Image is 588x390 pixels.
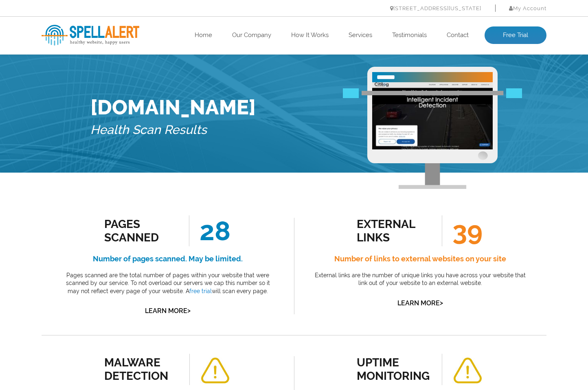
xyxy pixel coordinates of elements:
h5: Health Scan Results [90,119,256,141]
h1: [DOMAIN_NAME] [90,95,256,119]
img: Free Webiste Analysis [343,89,522,99]
span: > [440,297,443,309]
a: Learn More> [145,307,191,315]
img: alert [452,357,483,384]
a: Learn More> [397,299,443,307]
div: Pages Scanned [104,217,178,244]
div: external links [357,217,430,244]
div: uptime monitoring [357,356,430,383]
img: alert [200,357,230,384]
h4: Number of pages scanned. May be limited. [60,252,276,265]
span: 39 [442,215,483,246]
div: malware detection [104,356,178,383]
img: Free Webiste Analysis [367,67,498,189]
h4: Number of links to external websites on your site [312,252,528,265]
span: > [187,305,191,316]
a: free trial [189,288,212,294]
p: External links are the number of unique links you have across your website that link out of your ... [312,272,528,287]
span: 28 [189,215,230,246]
p: Pages scanned are the total number of pages within your website that were scanned by our service.... [60,272,276,296]
img: Free Website Analysis [372,82,493,149]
